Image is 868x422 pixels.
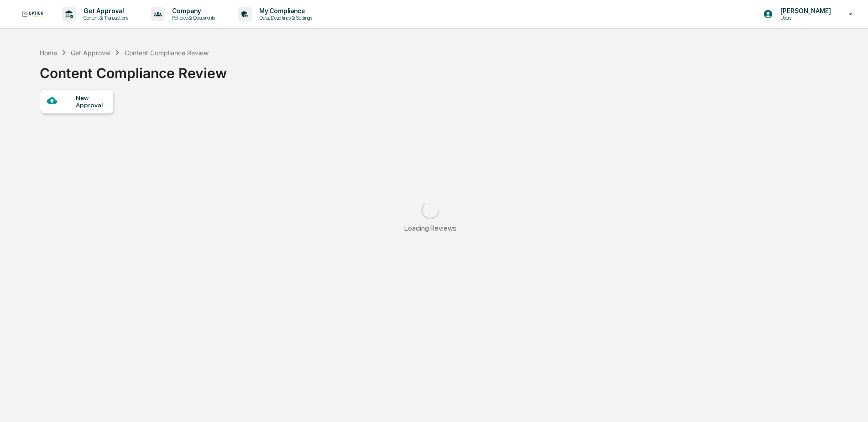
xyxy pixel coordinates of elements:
img: logo [22,11,44,17]
div: Home [40,49,57,57]
p: Policies & Documents [165,15,220,21]
p: Users [773,15,836,21]
p: My Compliance [252,7,317,15]
p: [PERSON_NAME] [773,7,836,15]
div: Content Compliance Review [40,58,227,81]
div: Content Compliance Review [125,49,209,57]
p: Content & Transactions [76,15,133,21]
div: Get Approval [71,49,110,57]
p: Company [165,7,220,15]
div: New Approval [76,94,106,109]
p: Data, Deadlines & Settings [252,15,317,21]
div: Loading Reviews [404,224,456,232]
p: Get Approval [76,7,133,15]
